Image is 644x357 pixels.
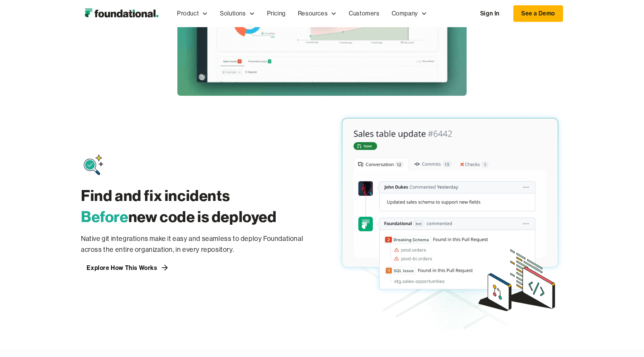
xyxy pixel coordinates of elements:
[298,9,328,18] div: Resources
[82,153,106,178] img: Find and Fix Icon
[261,1,292,26] a: Pricing
[81,185,307,227] h3: Find and fix incidents new code is deployed
[214,1,261,26] div: Solutions
[473,6,507,21] a: Sign In
[386,1,433,26] div: Company
[81,6,162,21] a: home
[87,265,157,271] div: Explore How This Works
[81,262,175,274] a: Explore How This Works
[343,1,385,26] a: Customers
[81,233,307,256] p: Native git integrations make it easy and seamless to deploy Foundational across the entire organi...
[81,6,162,21] img: Foundational Logo
[392,9,418,18] div: Company
[177,9,199,18] div: Product
[220,9,246,18] div: Solutions
[171,1,214,26] div: Product
[508,270,644,357] iframe: Chat Widget
[81,207,128,226] span: Before
[513,5,563,22] a: See a Demo
[292,1,343,26] div: Resources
